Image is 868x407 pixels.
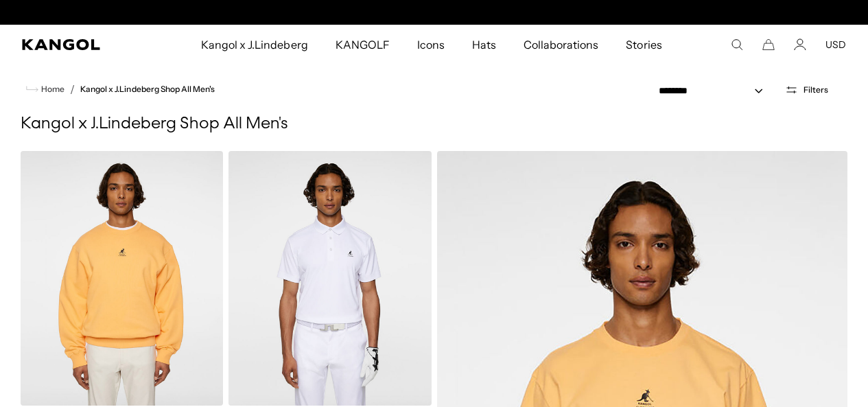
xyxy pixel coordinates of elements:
img: Kangol x J.Lindeberg Jason Polo [228,151,431,406]
img: Kangol x J.Lindeberg Roberto Crewneck [21,151,223,406]
li: / [64,81,75,97]
a: Kangol [22,39,132,50]
span: Hats [472,25,496,65]
div: 1 of 2 [293,7,576,18]
select: Sort by: Featured [653,84,777,98]
span: KANGOLF [336,25,390,65]
a: Home [26,83,64,95]
slideshow-component: Announcement bar [293,7,576,18]
span: Kangol x J.Lindeberg [201,25,308,65]
span: Icons [417,25,445,65]
a: Icons [403,25,458,65]
summary: Search here [731,38,743,51]
a: Kangol x J.Lindeberg Shop All Men's [80,84,215,94]
button: Open filters [777,84,836,96]
a: Account [794,38,806,51]
span: Filters [804,85,828,95]
a: Stories [612,25,675,65]
a: Kangol x J.Lindeberg [187,25,322,65]
button: USD [825,38,846,51]
div: Announcement [293,7,576,18]
a: KANGOLF [322,25,403,65]
span: Stories [626,25,661,65]
a: Hats [458,25,510,65]
button: Cart [762,38,775,51]
a: Collaborations [510,25,612,65]
span: Home [38,84,64,94]
span: Collaborations [524,25,598,65]
h1: Kangol x J.Lindeberg Shop All Men's [21,114,847,135]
